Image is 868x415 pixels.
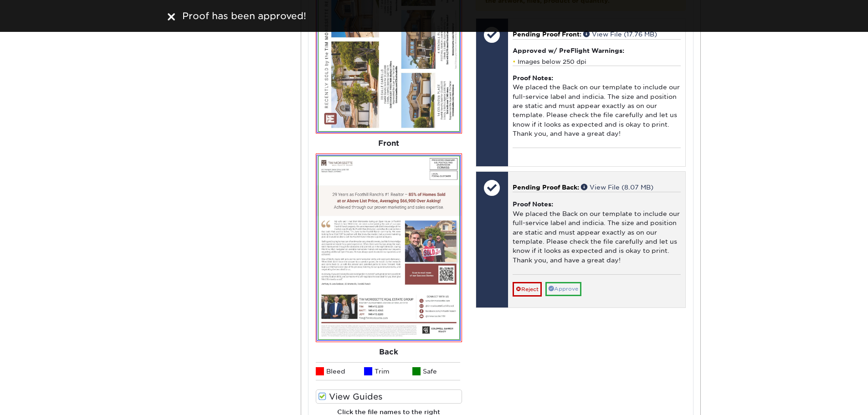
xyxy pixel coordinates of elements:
span: Proof has been approved! [182,10,306,21]
a: Approve [545,282,581,296]
strong: Proof Notes: [513,74,553,82]
li: Safe [412,362,461,380]
div: Back [316,342,462,362]
a: View File (8.07 MB) [581,184,653,191]
li: Bleed [316,362,364,380]
h4: Approved w/ PreFlight Warnings: [513,47,681,54]
li: Images below 250 dpi [513,58,681,66]
strong: Proof Notes: [513,200,553,208]
span: Pending Proof Back: [513,184,579,191]
div: We placed the Back on our template to include our full-service label and indicia. The size and po... [513,192,681,274]
li: Trim [364,362,412,380]
a: View File (17.76 MB) [583,31,657,38]
a: Reject [513,282,542,297]
span: Pending Proof Front: [513,31,581,38]
label: View Guides [316,389,462,404]
img: close [168,13,175,20]
div: We placed the Back on our template to include our full-service label and indicia. The size and po... [513,66,681,148]
div: Front [316,133,462,154]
